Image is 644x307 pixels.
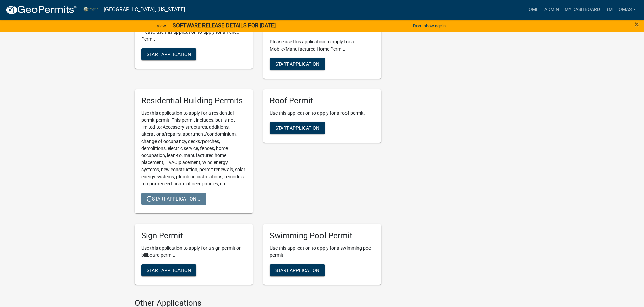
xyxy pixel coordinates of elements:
a: My Dashboard [562,3,603,16]
span: × [635,20,639,29]
span: Start Application [147,268,191,273]
button: Start Application [270,264,325,276]
span: Start Application [275,61,319,66]
h5: Sign Permit [141,231,246,241]
h5: Residential Building Permits [141,96,246,106]
span: Start Application [275,125,319,131]
button: Start Application [141,264,196,276]
a: Home [523,3,542,16]
button: Start Application [141,48,196,60]
span: Start Application [147,51,191,57]
p: Please use this application to apply for a Fence Permit. [141,29,246,43]
a: [GEOGRAPHIC_DATA], [US_STATE] [104,4,185,16]
a: View [154,20,169,31]
h5: Swimming Pool Permit [270,231,375,241]
button: Close [635,20,639,28]
img: Miami County, Indiana [83,5,98,14]
strong: SOFTWARE RELEASE DETAILS FOR [DATE] [173,22,276,29]
button: Start Application... [141,193,206,205]
button: Don't show again [410,20,448,31]
p: Please use this application to apply for a Mobile/Manufactured Home Permit. [270,38,375,53]
a: Admin [542,3,562,16]
button: Start Application [270,58,325,70]
span: Start Application [275,268,319,273]
p: Use this application to apply for a residential permit permit. This permit includes, but is not l... [141,110,246,187]
p: Use this application to apply for a swimming pool permit. [270,245,375,259]
p: Use this application to apply for a sign permit or billboard permit. [141,245,246,259]
button: Start Application [270,122,325,134]
span: Start Application... [147,196,200,202]
h5: Roof Permit [270,96,375,106]
p: Use this application to apply for a roof permit. [270,110,375,117]
a: bmthomas [603,3,639,16]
